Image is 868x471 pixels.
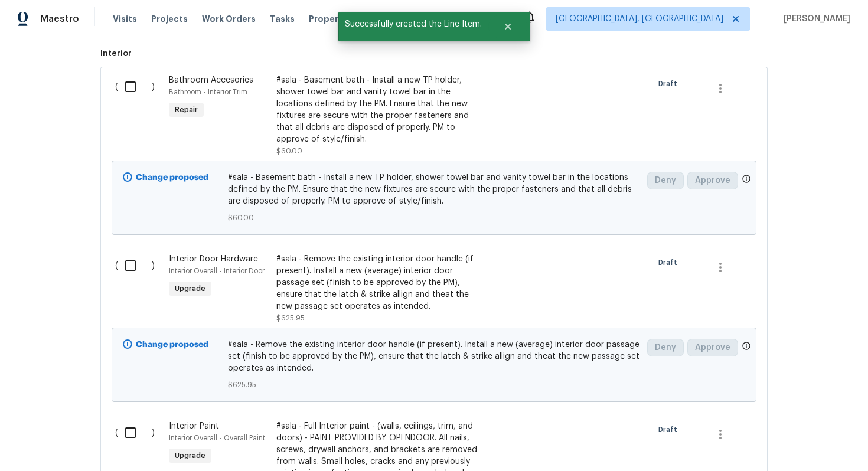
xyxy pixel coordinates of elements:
span: Interior [100,48,768,60]
span: [PERSON_NAME] [779,13,850,25]
span: Interior Overall - Interior Door [169,267,265,274]
div: #sala - Basement bath - Install a new TP holder, shower towel bar and vanity towel bar in the loc... [276,74,484,145]
span: $625.95 [276,315,305,322]
span: Interior Door Hardware [169,255,258,263]
span: Only a market manager or an area construction manager can approve [742,341,751,354]
div: #sala - Remove the existing interior door handle (if present). Install a new (average) interior d... [276,253,484,312]
b: Change proposed [136,341,208,349]
span: Interior Paint [169,422,219,430]
span: Draft [658,257,682,269]
span: Upgrade [170,450,210,462]
span: Only a market manager or an area construction manager can approve [742,174,751,187]
span: $60.00 [276,148,302,155]
span: Tasks [270,15,295,23]
button: Approve [687,339,738,356]
button: Approve [687,172,738,189]
span: $625.95 [228,379,641,391]
span: [GEOGRAPHIC_DATA], [GEOGRAPHIC_DATA] [556,13,723,25]
span: $60.00 [228,212,641,224]
span: #sala - Remove the existing interior door handle (if present). Install a new (average) interior d... [228,339,641,374]
span: Draft [658,78,682,90]
button: Deny [647,339,684,356]
span: Repair [170,104,203,116]
span: Work Orders [202,13,256,25]
div: ( ) [112,250,165,328]
span: Visits [113,13,137,25]
span: Upgrade [170,283,210,295]
span: Bathroom Accesories [169,76,253,84]
button: Deny [647,172,684,189]
span: Draft [658,424,682,436]
span: Maestro [40,13,79,25]
b: Change proposed [136,174,208,182]
span: Properties [309,13,355,25]
span: #sala - Basement bath - Install a new TP holder, shower towel bar and vanity towel bar in the loc... [228,172,641,207]
div: ( ) [112,71,165,161]
button: Close [488,15,527,38]
span: Bathroom - Interior Trim [169,89,247,96]
span: Successfully created the Line Item. [338,12,488,37]
span: Projects [151,13,188,25]
span: Interior Overall - Overall Paint [169,434,265,441]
